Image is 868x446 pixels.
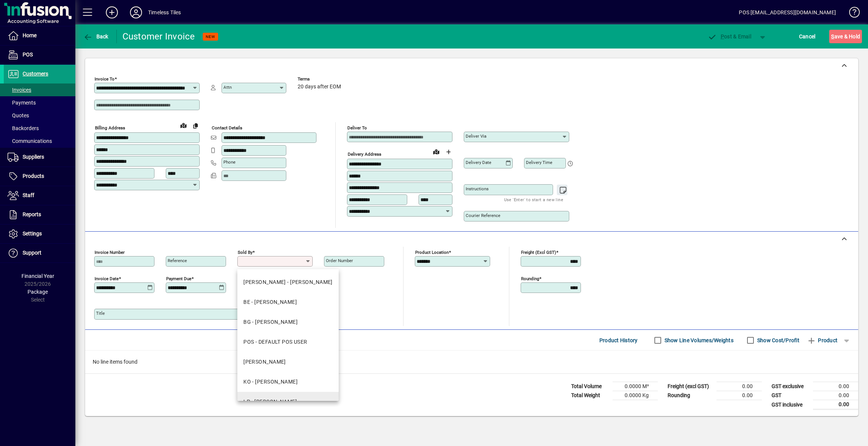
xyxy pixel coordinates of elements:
[148,6,181,18] div: Timeless Tiles
[223,85,232,90] mat-label: Attn
[739,6,836,18] div: POS [EMAIL_ADDRESS][DOMAIN_NAME]
[95,250,125,255] mat-label: Invoice number
[347,125,367,130] mat-label: Deliver To
[223,159,235,165] mat-label: Phone
[243,398,297,406] div: LP - [PERSON_NAME]
[95,76,115,82] mat-label: Invoice To
[28,289,48,295] span: Package
[8,138,52,144] span: Communications
[831,30,860,42] span: ave & Hold
[664,391,717,400] td: Rounding
[8,112,29,118] span: Quotes
[238,250,252,255] mat-label: Sold by
[124,6,148,19] button: Profile
[8,125,39,131] span: Backorders
[237,372,339,392] mat-option: KO - KAREN O'NEILL
[807,334,837,346] span: Product
[206,34,215,39] span: NEW
[237,332,339,352] mat-option: POS - DEFAULT POS USER
[100,6,124,19] button: Add
[717,391,762,400] td: 0.00
[243,358,286,366] div: [PERSON_NAME]
[708,33,751,39] span: ost & Email
[83,33,108,39] span: Back
[4,148,75,167] a: Suppliers
[466,160,491,165] mat-label: Delivery date
[4,205,75,224] a: Reports
[243,318,298,326] div: BG - [PERSON_NAME]
[430,146,442,158] a: View on map
[122,30,195,42] div: Customer Invoice
[23,250,41,256] span: Support
[4,109,75,122] a: Quotes
[237,312,339,332] mat-option: BG - BLAIZE GERRAND
[8,87,31,93] span: Invoices
[237,272,339,292] mat-option: BJ - BARRY JOHNSTON
[415,250,449,255] mat-label: Product location
[326,258,353,263] mat-label: Order number
[298,84,341,90] span: 20 days after EOM
[466,186,489,191] mat-label: Instructions
[4,26,75,45] a: Home
[4,46,75,64] a: POS
[23,192,34,198] span: Staff
[237,292,339,312] mat-option: BE - BEN JOHNSTON
[168,258,187,263] mat-label: Reference
[504,195,563,204] mat-hint: Use 'Enter' to start a new line
[23,32,37,38] span: Home
[768,382,813,391] td: GST exclusive
[599,334,638,346] span: Product History
[23,154,44,160] span: Suppliers
[4,186,75,205] a: Staff
[23,211,41,217] span: Reports
[799,30,816,42] span: Cancel
[298,77,343,82] span: Terms
[243,338,307,346] div: POS - DEFAULT POS USER
[466,133,486,139] mat-label: Deliver via
[243,278,333,286] div: [PERSON_NAME] - [PERSON_NAME]
[4,122,75,135] a: Backorders
[23,52,33,58] span: POS
[96,311,105,316] mat-label: Title
[756,337,799,344] label: Show Cost/Profit
[466,213,500,218] mat-label: Courier Reference
[829,30,862,43] button: Save & Hold
[596,334,641,347] button: Product History
[813,400,858,410] td: 0.00
[243,378,298,386] div: KO - [PERSON_NAME]
[526,160,552,165] mat-label: Delivery time
[177,119,189,131] a: View on map
[4,135,75,147] a: Communications
[768,391,813,400] td: GST
[813,382,858,391] td: 0.00
[23,71,48,77] span: Customers
[663,337,734,344] label: Show Line Volumes/Weights
[844,2,859,26] a: Knowledge Base
[803,334,841,347] button: Product
[717,382,762,391] td: 0.00
[521,250,556,255] mat-label: Freight (excl GST)
[797,30,818,43] button: Cancel
[75,30,117,43] app-page-header-button: Back
[442,146,454,158] button: Choose address
[4,167,75,186] a: Products
[613,391,658,400] td: 0.0000 Kg
[237,352,339,372] mat-option: EJ - ELISE JOHNSTON
[831,33,834,39] span: S
[21,273,54,279] span: Financial Year
[768,400,813,410] td: GST inclusive
[567,382,613,391] td: Total Volume
[166,276,191,281] mat-label: Payment due
[521,276,539,281] mat-label: Rounding
[189,120,202,132] button: Copy to Delivery address
[4,83,75,96] a: Invoices
[8,100,36,106] span: Payments
[4,96,75,109] a: Payments
[95,276,119,281] mat-label: Invoice date
[704,30,755,43] button: Post & Email
[243,298,297,306] div: BE - [PERSON_NAME]
[567,391,613,400] td: Total Weight
[81,30,110,43] button: Back
[4,225,75,243] a: Settings
[23,173,44,179] span: Products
